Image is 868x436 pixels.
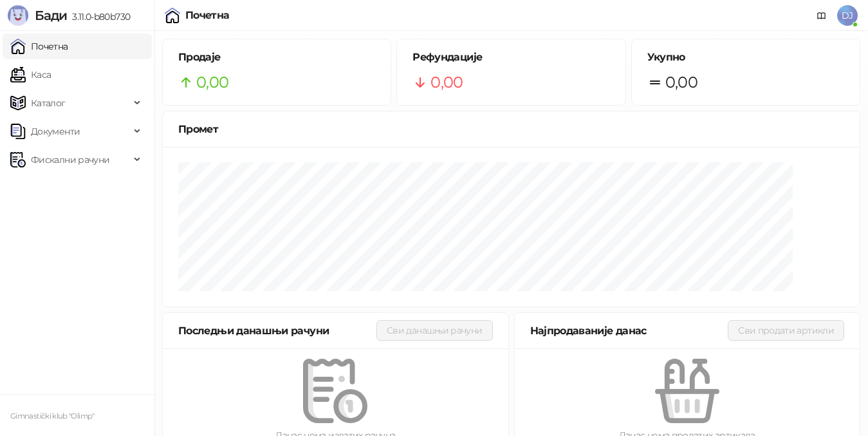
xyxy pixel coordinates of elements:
[178,121,844,137] div: Промет
[837,5,858,26] span: DJ
[10,33,68,59] a: Почетна
[178,50,375,65] h5: Продаје
[31,118,80,144] span: Документи
[8,5,28,26] img: Logo
[31,147,109,173] span: Фискални рачуни
[178,323,376,339] div: Последњи данашњи рачуни
[665,70,697,95] span: 0,00
[647,50,844,65] h5: Укупно
[728,320,844,341] button: Сви продати артикли
[196,70,228,95] span: 0,00
[10,412,95,421] small: Gimnastički klub "Olimp"
[430,70,463,95] span: 0,00
[412,50,609,65] h5: Рефундације
[10,62,51,88] a: Каса
[185,10,230,21] div: Почетна
[67,11,130,23] span: 3.11.0-b80b730
[530,323,728,339] div: Најпродаваније данас
[811,5,832,26] a: Документација
[376,320,492,341] button: Сви данашњи рачуни
[31,90,66,116] span: Каталог
[35,8,67,23] span: Бади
